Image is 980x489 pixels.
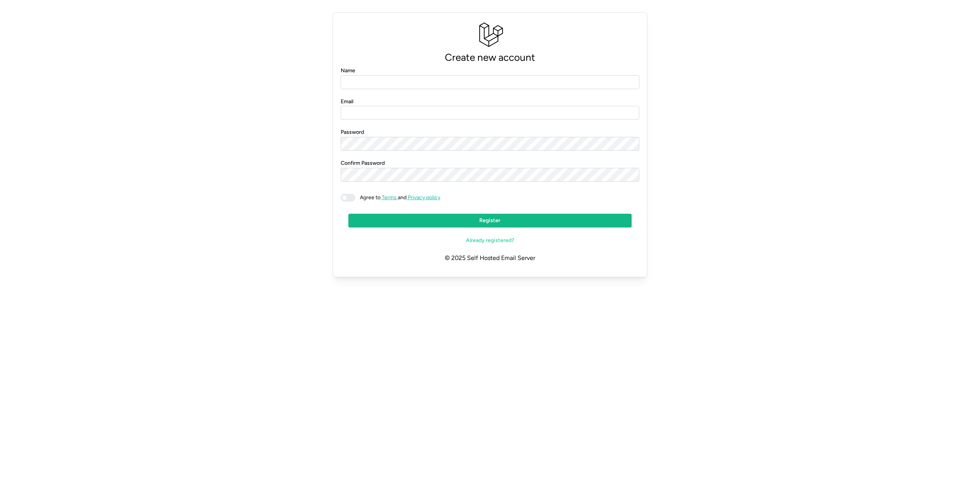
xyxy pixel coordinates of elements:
p: Create new account [341,49,639,66]
a: Privacy policy [407,194,440,201]
a: Terms [381,194,398,201]
span: Already registered? [466,234,514,247]
label: Email [341,97,353,106]
a: Already registered? [348,234,631,247]
p: © 2025 Self Hosted Email Server [341,247,639,269]
button: Register [348,214,631,227]
span: and [355,194,440,201]
label: Password [341,128,364,136]
span: Agree to [360,194,381,201]
span: Register [479,214,500,227]
label: Confirm Password [341,159,385,167]
label: Name [341,67,355,75]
